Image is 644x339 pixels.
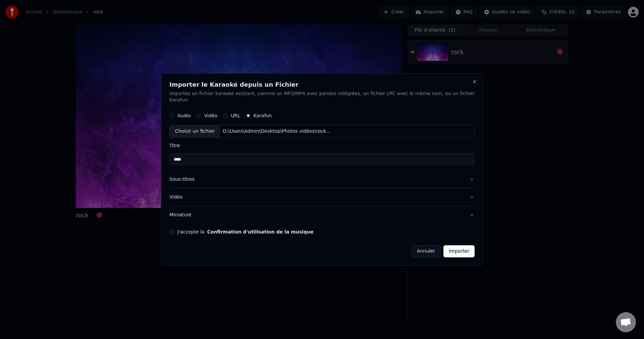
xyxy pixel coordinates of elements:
[254,114,272,118] label: Karafun
[207,229,313,234] button: J'accepte la
[411,245,441,257] button: Annuler
[177,229,313,234] label: J'accepte la
[443,245,475,257] button: Importer
[169,90,475,104] p: Importez un fichier karaoké existant, comme un MP3/MP4 avec paroles intégrées, un fichier LRC ave...
[169,82,475,88] h2: Importer le Karaoké depuis un Fichier
[204,114,217,118] label: Vidéo
[169,143,475,148] label: Titre
[169,188,475,206] button: Vidéo
[170,126,220,138] div: Choisir un fichier
[220,128,334,135] div: D:\Users\Admin\Desktop\Photos vidéos\rockcollection\rock.kfn
[177,114,191,118] label: Audio
[169,206,475,224] button: Miniature
[231,114,240,118] label: URL
[169,171,475,188] button: Sous-titres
